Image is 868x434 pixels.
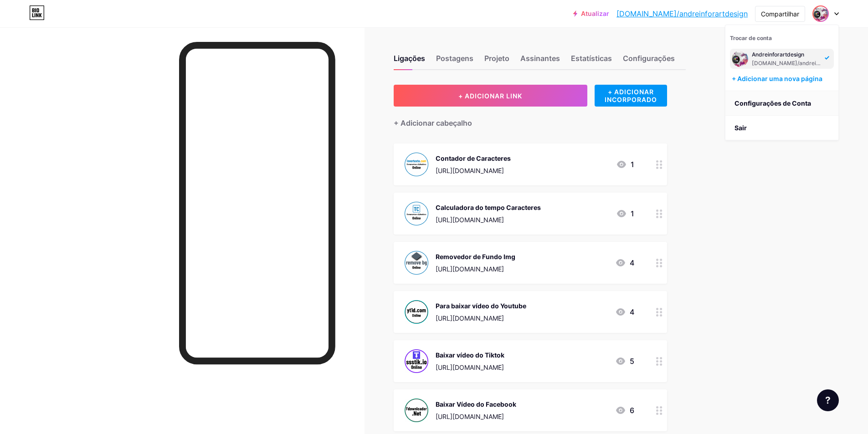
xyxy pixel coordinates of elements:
a: [DOMAIN_NAME]/andreinforartdesign [616,8,748,19]
font: 6 [630,406,634,415]
font: Sair [734,124,747,132]
font: Configurações de Conta [734,99,811,107]
font: 1 [631,209,634,218]
font: Estatísticas [571,54,612,63]
font: Ligações [394,54,425,63]
font: Baixar Vídeo do Facebook [436,400,516,408]
font: + ADICIONAR LINK [458,92,522,100]
font: Configurações [623,54,675,63]
font: 5 [630,357,634,366]
font: Postagens [436,54,473,63]
font: Calculadora do tempo Caracteres [436,204,541,211]
font: + Adicionar uma nova página [732,75,822,82]
font: + Adicionar cabeçalho [394,118,472,128]
font: Baixar vídeo do Tiktok [436,351,504,359]
font: + ADICIONAR INCORPORADO [605,88,657,103]
img: Contador de Caracteres [405,153,428,176]
font: 4 [630,307,634,317]
img: Removedor de Fundo Img [405,251,428,275]
font: [DOMAIN_NAME]/andreinforartdesign [616,9,748,18]
font: Removedor de Fundo Img [436,253,515,260]
font: Andreinforartdesign [752,51,804,58]
img: Para baixar vídeo do Youtube [405,300,428,324]
font: [URL][DOMAIN_NAME] [436,167,504,174]
font: [DOMAIN_NAME]/andreinforartdesign [752,60,851,66]
font: 4 [630,258,634,267]
font: Projeto [484,54,509,63]
font: Trocar de conta [730,35,772,41]
font: [URL][DOMAIN_NAME] [436,216,504,224]
font: Contador de Caracteres [436,154,511,162]
font: [URL][DOMAIN_NAME] [436,413,504,420]
font: Assinantes [520,54,560,63]
font: Atualizar [581,10,609,17]
font: Compartilhar [761,10,799,18]
font: Para baixar vídeo do Youtube [436,302,526,310]
img: Calculadora do tempo Caracteres [405,202,428,225]
font: [URL][DOMAIN_NAME] [436,363,504,371]
img: Baixar Vídeo do Facebook [405,398,428,422]
img: andreinforartdesign [813,6,828,21]
a: Configurações de Conta [725,91,838,116]
font: [URL][DOMAIN_NAME] [436,265,504,273]
img: Baixar vídeo do Tiktok [405,349,428,373]
font: 1 [631,160,634,169]
img: andreinforartdesign [732,51,748,67]
button: + ADICIONAR LINK [394,85,587,107]
font: [URL][DOMAIN_NAME] [436,314,504,322]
